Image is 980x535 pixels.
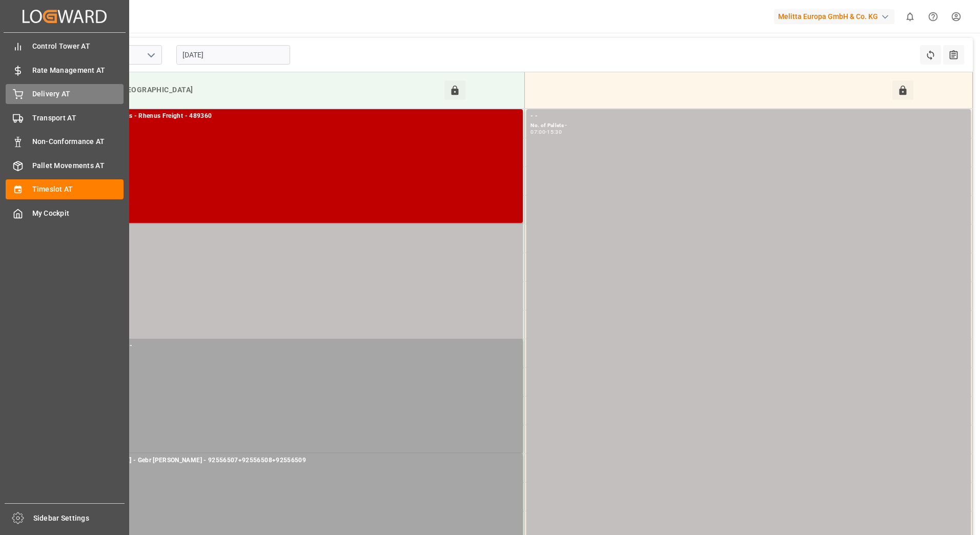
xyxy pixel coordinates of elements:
[143,47,158,63] button: open menu
[83,456,519,466] div: [PERSON_NAME] - Gebr [PERSON_NAME] - 92556507+92556508+92556509
[530,111,967,121] div: - -
[6,132,124,152] a: Non-Conformance AT
[6,36,124,56] a: Control Tower AT
[6,155,124,175] a: Pallet Movements AT
[774,9,894,24] div: Melitta Europa GmbH & Co. KG
[32,184,124,195] span: Timeslot AT
[32,160,124,171] span: Pallet Movements AT
[32,113,124,124] span: Transport AT
[6,60,124,80] a: Rate Management AT
[922,5,945,28] button: Help Center
[530,121,967,130] div: No. of Pallets -
[83,351,519,360] div: No. of Pallets -
[83,121,519,130] div: No. of Pallets -
[545,130,547,134] div: -
[547,130,562,134] div: 15:30
[6,84,124,104] a: Delivery AT
[83,466,519,475] div: No. of Pallets - 38
[32,65,124,76] span: Rate Management AT
[899,5,922,28] button: show 0 new notifications
[85,80,444,100] div: Inbound [GEOGRAPHIC_DATA]
[32,41,124,52] span: Control Tower AT
[6,108,124,128] a: Transport AT
[83,111,519,121] div: Cofresco Rhenus - Rhenus Freight - 489360
[176,45,290,65] input: DD-MM-YYYY
[32,89,124,99] span: Delivery AT
[6,179,124,199] a: Timeslot AT
[6,203,124,223] a: My Cockpit
[530,130,545,134] div: 07:00
[774,7,899,26] button: Melitta Europa GmbH & Co. KG
[33,513,125,524] span: Sidebar Settings
[32,136,124,147] span: Non-Conformance AT
[83,341,519,351] div: Other - Others - -
[32,208,124,219] span: My Cockpit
